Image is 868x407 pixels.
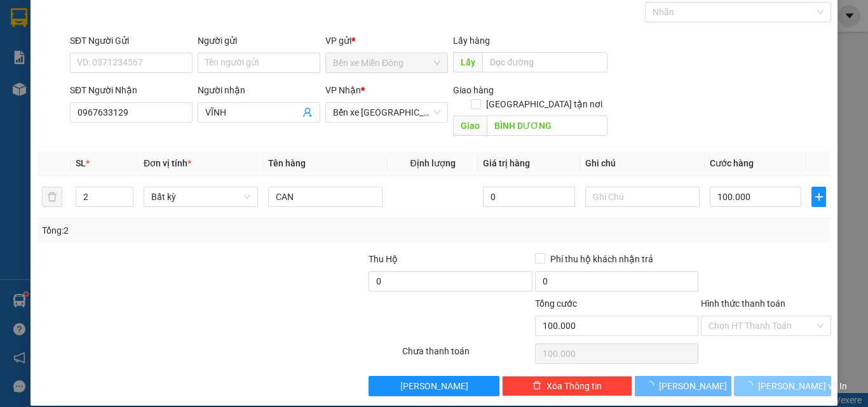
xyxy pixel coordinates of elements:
span: plus [812,192,825,202]
li: Rạng Đông Buslines [6,6,184,54]
span: Lấy [453,52,482,72]
span: Tổng cước [535,298,577,309]
span: Thu Hộ [369,254,398,264]
span: Định lượng [410,158,455,168]
div: SĐT Người Gửi [70,34,193,48]
span: loading [645,381,659,390]
div: SĐT Người Nhận [70,83,193,97]
div: VP gửi [325,34,448,48]
li: VP Bến xe [GEOGRAPHIC_DATA] [88,69,169,110]
span: VP Nhận [325,85,361,95]
div: Chưa thanh toán [401,344,534,366]
span: delete [532,381,541,391]
div: Tổng: 2 [42,224,336,237]
span: Cước hàng [710,158,754,168]
input: 0 [483,187,574,207]
th: Ghi chú [580,151,705,176]
input: VD: Bàn, Ghế [268,187,383,207]
span: Bất kỳ [151,187,250,206]
input: Ghi Chú [585,187,700,207]
span: user-add [302,107,313,117]
span: [PERSON_NAME] [659,379,727,393]
button: [PERSON_NAME] và In [734,376,831,396]
input: Dọc đường [487,116,607,136]
input: Dọc đường [482,52,607,72]
span: [PERSON_NAME] [400,379,468,393]
span: Đơn vị tính [144,158,191,168]
button: delete [42,187,62,207]
span: loading [744,381,758,390]
button: [PERSON_NAME] [369,376,499,396]
span: [PERSON_NAME] và In [758,379,847,393]
span: Xóa Thông tin [546,379,602,393]
span: Giao [453,116,487,136]
div: Người gửi [198,34,320,48]
span: [GEOGRAPHIC_DATA] tận nơi [481,97,607,111]
label: Hình thức thanh toán [701,298,785,309]
li: VP Bến xe Miền Đông [6,69,88,97]
span: Bến xe Quảng Ngãi [333,103,440,122]
button: plus [811,187,826,207]
span: Lấy hàng [453,36,490,46]
span: Bến xe Miền Đông [333,53,440,72]
button: [PERSON_NAME] [635,376,732,396]
button: deleteXóa Thông tin [502,376,632,396]
span: Giá trị hàng [483,158,530,168]
div: Người nhận [198,83,320,97]
span: Phí thu hộ khách nhận trả [545,252,658,266]
span: SL [76,158,86,168]
span: Tên hàng [268,158,306,168]
span: Giao hàng [453,85,494,95]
